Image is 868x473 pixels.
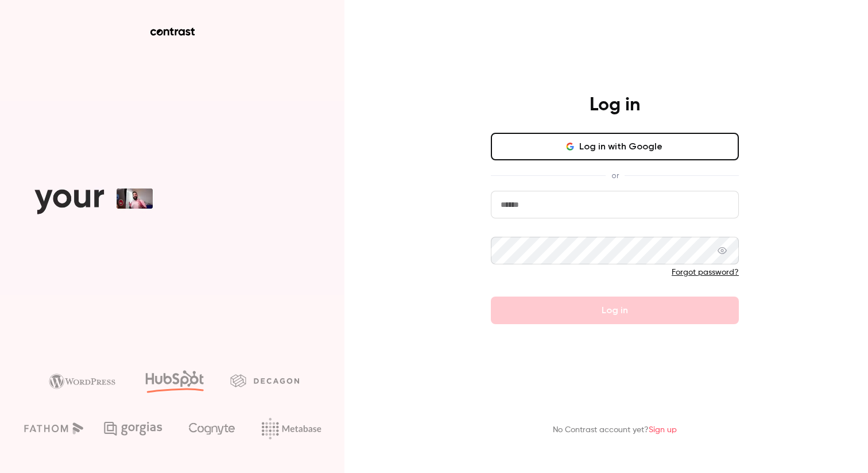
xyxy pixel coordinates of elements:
p: No Contrast account yet? [553,424,677,436]
a: Forgot password? [672,268,739,276]
h4: Log in [590,94,640,117]
span: or [606,170,625,182]
img: decagon [230,374,299,387]
button: Log in with Google [491,133,739,160]
a: Sign up [649,426,677,434]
